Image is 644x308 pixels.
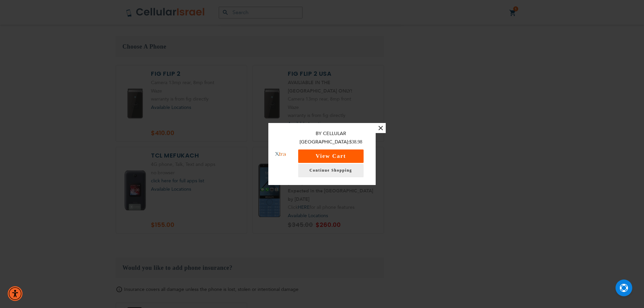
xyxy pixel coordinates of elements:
div: Accessibility Menu [8,286,22,301]
button: × [376,123,386,133]
button: View Cart [298,149,364,163]
span: $38.98 [350,139,363,144]
p: By Cellular [GEOGRAPHIC_DATA]: [293,130,369,146]
a: Continue Shopping [298,164,364,177]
